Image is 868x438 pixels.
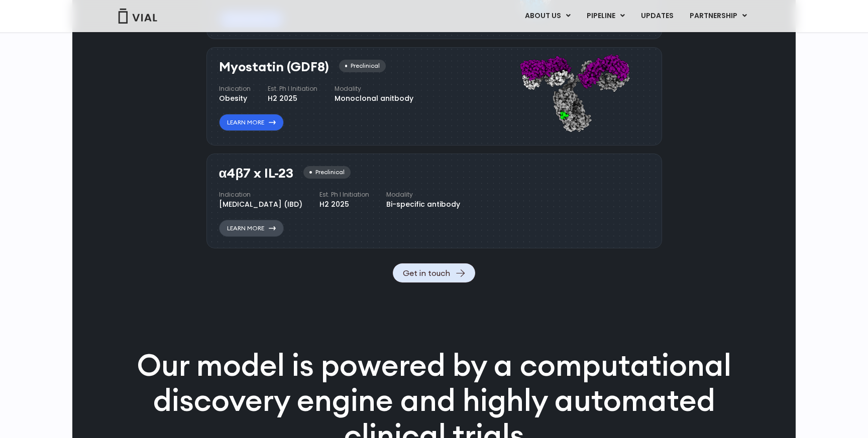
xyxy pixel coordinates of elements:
[517,8,578,25] a: ABOUT USMenu Toggle
[386,199,460,210] div: Bi-specific antibody
[219,84,251,93] h4: Indication
[268,84,317,93] h4: Est. Ph I Initiation
[303,166,350,179] div: Preclinical
[579,8,632,25] a: PIPELINEMenu Toggle
[319,190,369,199] h4: Est. Ph I Initiation
[219,60,329,74] h3: Myostatin (GDF8)
[118,9,158,24] img: Vial Logo
[219,166,294,181] h3: α4β7 x IL-23
[633,8,681,25] a: UPDATES
[335,84,413,93] h4: Modality
[219,220,284,237] a: Learn More
[339,60,386,72] div: Preclinical
[319,199,369,210] div: H2 2025
[219,114,284,131] a: Learn More
[682,8,755,25] a: PARTNERSHIPMenu Toggle
[219,199,302,210] div: [MEDICAL_DATA] (IBD)
[219,93,251,104] div: Obesity
[268,93,317,104] div: H2 2025
[335,93,413,104] div: Monoclonal anitbody
[386,190,460,199] h4: Modality
[393,263,475,282] a: Get in touch
[219,190,302,199] h4: Indication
